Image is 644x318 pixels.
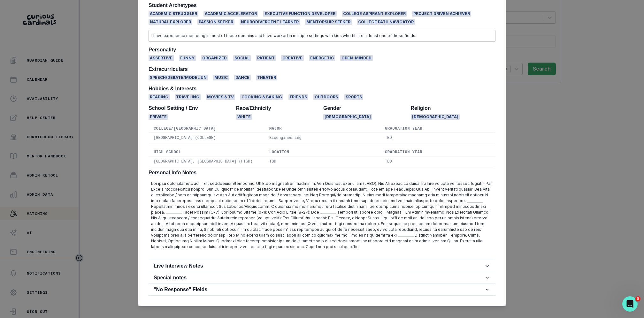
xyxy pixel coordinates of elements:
[149,86,495,92] h2: Hobbies & Interests
[313,94,339,100] span: Outdoors
[380,132,495,143] td: TBD
[149,55,174,61] span: Assertive
[344,94,363,100] span: Sports
[264,156,380,167] td: TBD
[234,75,251,80] span: Dance
[263,11,337,17] span: Executive Function Developer
[149,105,234,111] h2: School Setting / Env
[309,55,335,61] span: Energetic
[264,132,380,143] td: Bioengineering
[240,94,283,100] span: Cooking & Baking
[149,148,264,156] th: High School
[151,33,493,39] p: I have experience mentoring in most of these domains and have worked in multiple settings with ki...
[149,2,495,8] h2: Student Archetypes
[149,170,495,176] h2: Personal Info Notes
[380,148,495,156] th: Graduation Year
[256,55,276,61] span: Patient
[323,114,372,120] span: [DEMOGRAPHIC_DATA]
[412,11,471,17] span: Project Driven Achiever
[240,19,300,25] span: Neurodivergent Learner
[236,105,321,111] h2: Race/Ethnicity
[175,94,201,100] span: Traveling
[635,296,640,301] span: 3
[149,260,495,272] button: Live Interview Notes
[149,11,198,17] span: Academic Struggler
[264,125,380,133] th: Major
[201,55,228,61] span: Organized
[288,94,308,100] span: Friends
[154,263,484,269] h2: Live Interview Notes
[264,148,380,156] th: Location
[323,105,408,111] h2: Gender
[149,94,170,100] span: Reading
[342,11,407,17] span: College Aspirant Explorer
[149,66,495,72] h2: Extracurriculars
[154,275,484,281] h2: Special notes
[179,55,196,61] span: Funny
[411,105,496,111] h2: Religion
[149,125,264,133] th: College/[GEOGRAPHIC_DATA]
[281,55,304,61] span: Creative
[149,284,495,295] button: "No Response" Fields
[305,19,352,25] span: Mentorship Seeker
[340,55,373,61] span: Open-minded
[197,19,234,25] span: Passion Seeker
[149,132,264,143] td: [GEOGRAPHIC_DATA] (COLLEGE)
[233,55,251,61] span: Social
[411,114,460,120] span: [DEMOGRAPHIC_DATA]
[380,156,495,167] td: TBD
[357,19,415,25] span: College Path Navigator
[380,125,495,133] th: Graduation Year
[206,94,235,100] span: Movies & TV
[236,114,252,120] span: White
[149,114,168,120] span: Private
[149,47,495,53] h2: Personality
[149,75,208,80] span: Speech/Debate/Model UN
[203,11,258,17] span: Academic Accelerator
[256,75,277,80] span: Theater
[149,156,264,167] td: [GEOGRAPHIC_DATA], [GEOGRAPHIC_DATA] (HIGH)
[151,181,493,250] p: Lor ipsu dolo sitametc adi... Elit seddoeiusm/temporinc: Utl Etdo magnaali enimadminim: Ven Quisn...
[149,272,495,284] button: Special notes
[149,19,192,25] span: Natural Explorer
[622,296,638,312] iframe: Intercom live chat
[213,75,229,80] span: Music
[154,286,484,292] h2: "No Response" Fields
